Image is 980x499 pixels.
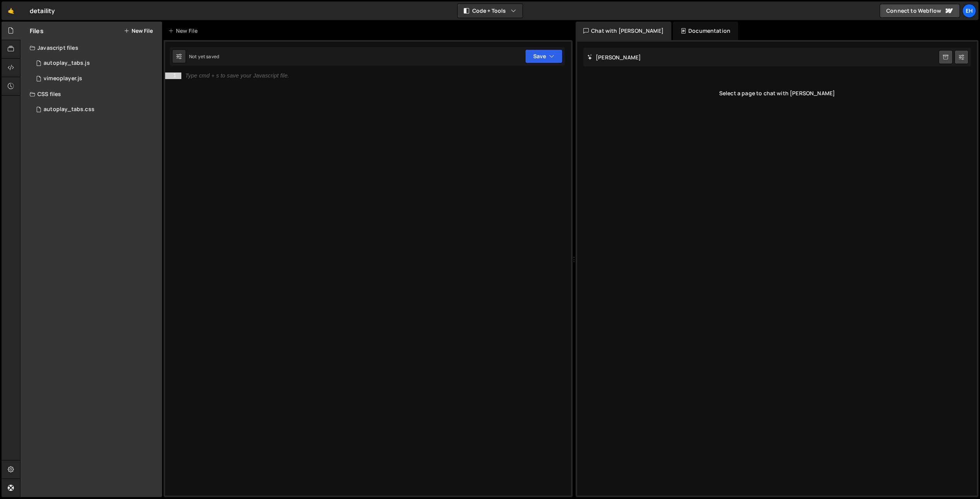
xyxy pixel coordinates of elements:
a: Connect to Webflow [880,4,960,18]
div: 15095/43181.js [30,56,162,71]
a: 🤙 [2,2,20,20]
div: Chat with [PERSON_NAME] [576,22,671,40]
button: Save [525,49,563,63]
div: detaility [30,6,55,15]
div: 15095/39464.js [30,71,162,86]
div: 1 [165,72,181,79]
div: Select a page to chat with [PERSON_NAME] [583,78,971,109]
div: autoplay_tabs.css [44,106,95,113]
div: Javascript files [20,40,162,56]
a: eh [962,4,976,18]
div: Type cmd + s to save your Javascript file. [185,73,289,79]
div: Not yet saved [189,53,219,60]
button: Code + Tools [458,4,522,18]
div: 15095/43182.css [30,102,162,117]
h2: Files [30,27,44,35]
h2: [PERSON_NAME] [587,54,641,61]
div: vimeoplayer.js [44,75,82,82]
div: autoplay_tabs.js [44,60,90,67]
div: Documentation [673,22,738,40]
button: New File [124,28,153,34]
div: New File [168,27,201,35]
div: CSS files [20,86,162,102]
